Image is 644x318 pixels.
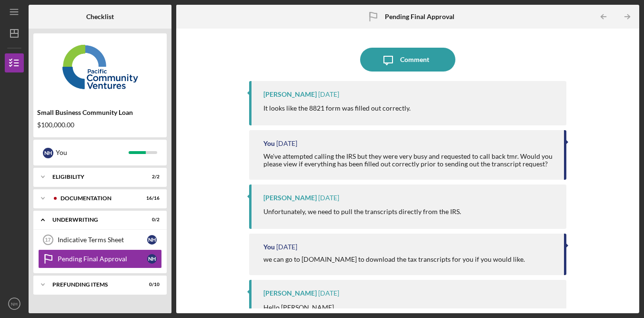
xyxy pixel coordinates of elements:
button: Comment [360,48,455,72]
div: N H [147,254,157,264]
time: 2025-10-07 22:51 [318,194,339,202]
time: 2025-10-07 22:52 [276,140,297,147]
div: Small Business Community Loan [37,109,163,116]
div: Pending Final Approval [58,255,147,263]
div: $100,000.00 [37,121,163,129]
a: 17Indicative Terms SheetNH [38,230,162,249]
p: Hello [PERSON_NAME], [263,302,557,313]
div: 2 / 2 [142,174,160,180]
div: 16 / 16 [142,195,160,201]
div: [PERSON_NAME] [263,289,317,297]
time: 2025-10-08 00:07 [318,91,339,98]
time: 2025-10-07 22:20 [276,243,297,251]
div: N H [43,148,53,158]
p: It looks like the 8821 form was filled out correctly. [263,103,411,113]
div: Prefunding Items [52,282,136,287]
div: N H [147,235,157,245]
div: 0 / 10 [142,282,160,287]
div: Documentation [60,195,136,201]
b: Checklist [86,13,114,21]
div: You [263,140,275,147]
div: Underwriting [52,217,136,223]
div: You [56,144,129,161]
a: Pending Final ApprovalNH [38,249,162,268]
div: Indicative Terms Sheet [58,236,147,244]
text: NH [11,301,18,307]
div: We've attempted calling the IRS but they were very busy and requested to call back tmr. Would you... [263,153,554,168]
div: [PERSON_NAME] [263,194,317,202]
b: Pending Final Approval [385,13,454,21]
div: You [263,243,275,251]
button: NH [5,294,24,313]
img: Product logo [33,38,167,95]
time: 2025-10-07 22:04 [318,289,339,297]
div: 0 / 2 [142,217,160,223]
p: Unfortunately, we need to pull the transcripts directly from the IRS. [263,206,461,217]
div: we can go to [DOMAIN_NAME] to download the tax transcripts for you if you would like. [263,256,525,263]
div: Comment [400,48,429,72]
div: Eligibility [52,174,136,180]
tspan: 17 [45,237,50,243]
div: [PERSON_NAME] [263,91,317,98]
